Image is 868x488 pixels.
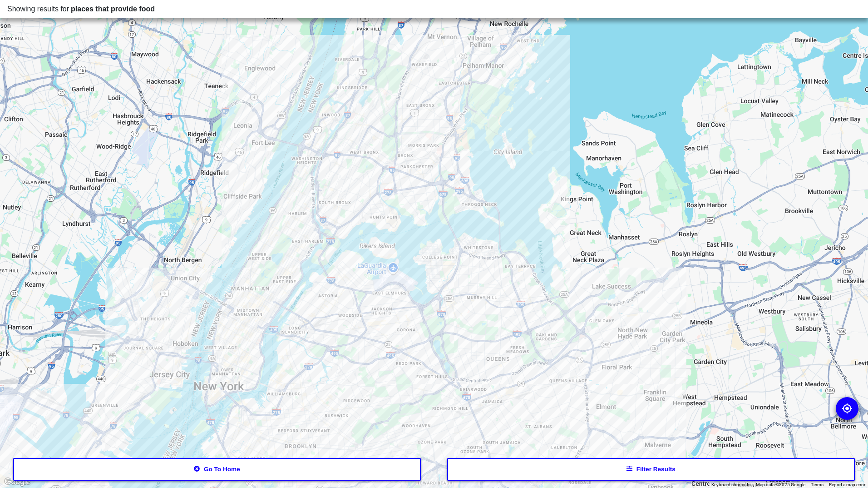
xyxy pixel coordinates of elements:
span: Map data ©2025 Google [756,482,805,487]
a: Terms (opens in new tab) [811,482,824,487]
img: go to my location [842,403,853,414]
button: Filter results [447,458,855,481]
img: Google [2,476,32,488]
button: Keyboard shortcuts [711,482,750,488]
button: Go to home [13,458,421,481]
div: Showing results for [7,4,861,15]
a: Open this area in Google Maps (opens a new window) [2,476,32,488]
a: Report a map error [829,482,865,487]
span: places that provide food [71,5,155,13]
